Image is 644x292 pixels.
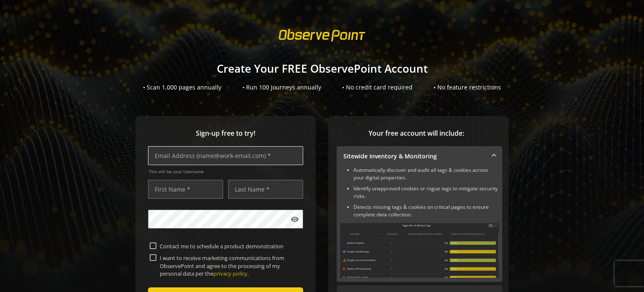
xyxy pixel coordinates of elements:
span: Your free account will include: [337,129,496,138]
li: Identify unapproved cookies or rogue tags to mitigate security risks. [353,185,499,200]
label: Contact me to schedule a product demonstration [156,242,301,250]
div: • No credit card required [342,83,413,92]
span: This will be your Username [149,168,303,174]
li: Automatically discover and audit all tags & cookies across your digital properties. [353,166,499,182]
a: privacy policy [213,270,247,277]
li: Detects missing tags & cookies on critical pages to ensure complete data collection. [353,203,499,218]
mat-expansion-panel-header: Sitewide Inventory & Monitoring [337,146,502,166]
input: Email Address (name@work-email.com) * [148,146,303,165]
div: • No feature restrictions [434,83,501,92]
mat-icon: visibility [291,215,299,224]
div: Sitewide Inventory & Monitoring [337,166,502,282]
input: First Name * [148,180,223,199]
span: Sign-up free to try! [148,129,303,138]
mat-panel-title: Sitewide Inventory & Monitoring [343,152,486,160]
img: Sitewide Inventory & Monitoring [340,223,499,278]
div: • Scan 1,000 pages annually [143,83,221,92]
label: I want to receive marketing communications from ObservePoint and agree to the processing of my pe... [156,254,301,277]
div: • Run 100 Journeys annually [242,83,321,92]
input: Last Name * [228,180,303,199]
